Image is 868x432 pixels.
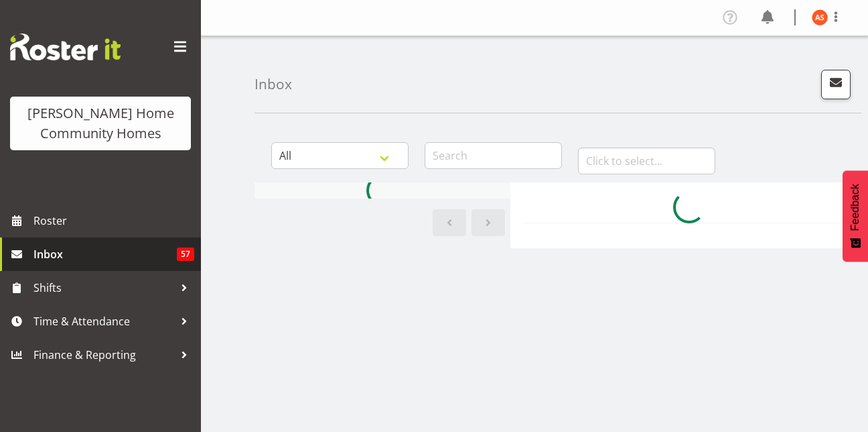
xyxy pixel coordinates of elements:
span: Time & Attendance [33,311,174,331]
div: [PERSON_NAME] Home Community Homes [23,103,177,144]
span: Roster [33,211,194,231]
a: Previous page [433,209,466,236]
span: Shifts [33,278,174,298]
a: Next page [472,209,505,236]
h4: Inbox [255,76,292,92]
img: arshdeep-singh8536.jpg [812,9,828,25]
input: Search [425,142,562,169]
img: Rosterit website logo [10,34,121,60]
span: Finance & Reporting [33,345,174,365]
span: Inbox [33,244,177,264]
span: 57 [177,248,194,261]
button: Feedback - Show survey [843,170,868,262]
span: Feedback [849,184,861,231]
input: Click to select... [578,148,715,174]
